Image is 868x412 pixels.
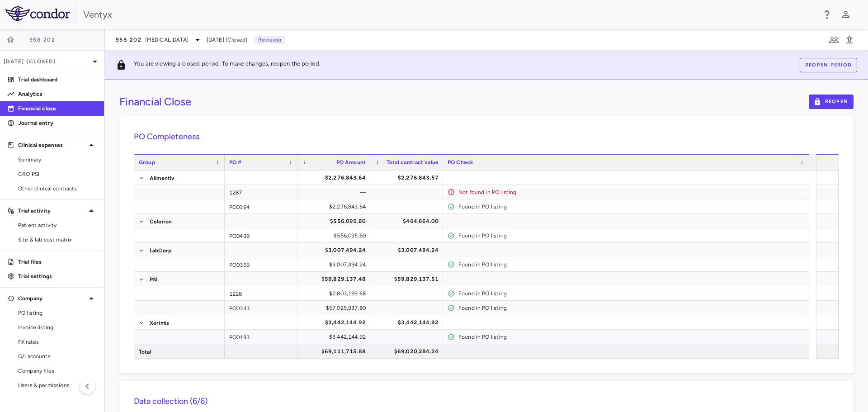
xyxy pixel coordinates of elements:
[18,352,97,360] span: G/l accounts
[18,76,97,84] p: Trial dashboard
[18,272,97,280] p: Trial settings
[18,141,86,149] p: Clinical expenses
[18,309,97,317] span: PO listing
[134,395,839,407] h6: Data collection (6/6)
[18,381,97,389] span: Users & permissions
[18,236,97,244] span: Site & lab cost matrix
[336,159,366,166] span: PO Amount
[18,323,97,331] span: Invoice listing
[800,58,857,72] button: Reopen period
[18,119,97,127] p: Journal entry
[18,258,97,266] p: Trial files
[150,316,169,330] span: Xerimis
[150,214,172,229] span: Celerion
[458,301,805,315] div: Found in PO listing
[225,257,297,271] div: PO0369
[306,330,366,344] div: $3,442,144.92
[378,170,439,185] div: $2,276,843.57
[83,8,816,21] div: Ventyx
[306,272,366,286] div: $59,829,137.48
[150,243,171,258] span: LabCorp
[306,257,366,272] div: $3,007,494.24
[207,36,247,44] span: [DATE] (Closed)
[18,90,97,98] p: Analytics
[225,286,297,300] div: 1228
[225,301,297,315] div: PO0343
[225,228,297,242] div: PO0439
[306,214,366,228] div: $556,095.60
[458,330,805,344] div: Found in PO listing
[150,171,175,185] span: Alimentiv
[139,345,151,359] span: Total
[378,243,439,257] div: $3,007,494.24
[139,159,155,166] span: Group
[387,159,439,166] span: Total contract value
[134,131,839,143] h6: PO Completeness
[29,36,55,43] span: 958-202
[229,159,242,166] span: PO #
[134,60,321,71] p: You are viewing a closed period. To make changes, reopen the period.
[119,95,191,109] h3: Financial Close
[225,185,297,199] div: 1287
[458,257,805,272] div: Found in PO listing
[4,57,90,66] p: [DATE] (Closed)
[306,243,366,257] div: $3,007,494.24
[306,185,366,199] div: —
[306,315,366,330] div: $3,442,144.92
[18,185,97,193] span: Other clinical contracts
[255,36,285,44] p: Reviewer
[378,315,439,330] div: $3,442,144.92
[306,228,366,243] div: $556,095.60
[306,344,366,359] div: $69,111,715.88
[5,6,70,21] img: logo-full-BYUhSk78.svg
[378,214,439,228] div: $464,664.00
[18,207,86,215] p: Trial activity
[18,170,97,178] span: CRO PSI
[458,185,805,199] div: Not found in PO listing
[306,170,366,185] div: $2,276,843.64
[306,286,366,301] div: $2,803,199.68
[18,294,86,303] p: Company
[116,36,142,43] span: 958-202
[458,199,805,214] div: Found in PO listing
[458,286,805,301] div: Found in PO listing
[18,156,97,164] span: Summary
[378,272,439,286] div: $59,829,137.51
[458,228,805,243] div: Found in PO listing
[225,330,297,344] div: PO0193
[809,95,854,109] button: Reopen
[378,344,439,359] div: $69,020,284.24
[306,199,366,214] div: $2,276,843.64
[306,301,366,315] div: $57,025,937.80
[18,221,97,229] span: Patient activity
[150,272,157,287] span: PSI
[225,199,297,213] div: PO0394
[18,104,97,113] p: Financial close
[145,36,189,44] span: [MEDICAL_DATA]
[448,159,473,166] span: PO Check
[18,338,97,346] span: FX rates
[18,367,97,375] span: Company files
